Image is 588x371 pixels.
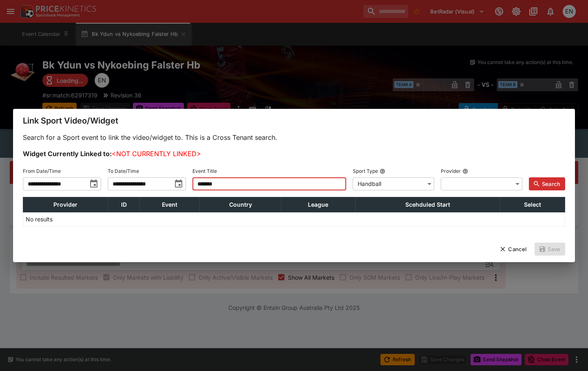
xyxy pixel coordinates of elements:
[23,197,108,212] th: Provider
[108,168,139,174] p: To Date/Time
[192,168,217,174] p: Event Title
[108,197,140,212] th: ID
[112,150,201,158] span: <NOT CURRENTLY LINKED>
[353,168,378,174] p: Sport Type
[462,168,468,174] button: Provider
[23,150,112,158] b: Widget Currently Linked to:
[529,177,565,190] button: Search
[380,168,385,174] button: Sport Type
[441,168,461,174] p: Provider
[171,177,186,191] button: toggle date time picker
[355,197,500,212] th: Scehduled Start
[353,177,434,190] div: Handball
[281,197,355,212] th: League
[140,197,200,212] th: Event
[200,197,281,212] th: Country
[500,197,565,212] th: Select
[23,132,565,142] p: Search for a Sport event to link the video/widget to. This is a Cross Tenant search.
[23,168,61,174] p: From Date/Time
[23,212,281,226] td: No results
[86,177,101,191] button: toggle date time picker
[495,243,531,256] button: Cancel
[13,109,575,132] div: Link Sport Video/Widget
